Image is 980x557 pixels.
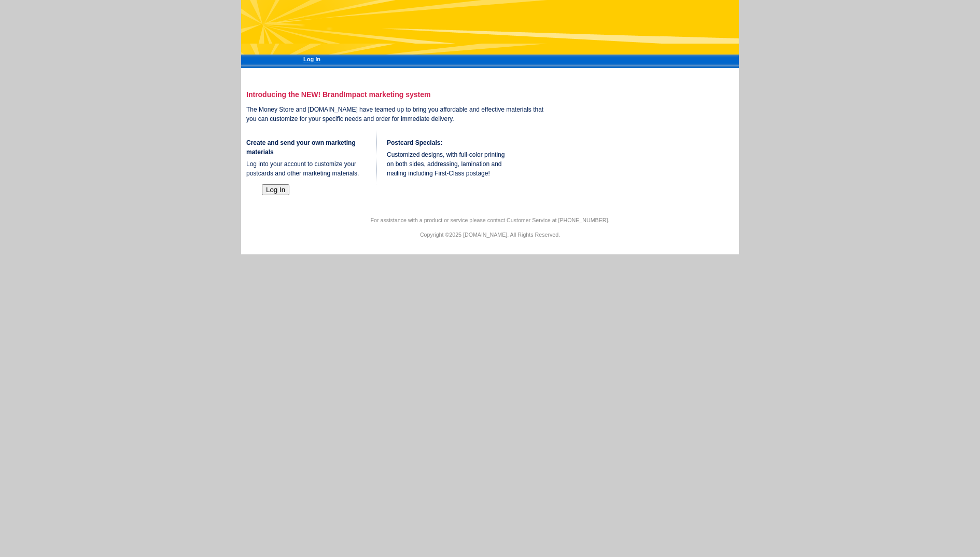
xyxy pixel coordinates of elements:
p: For assistance with a product or service please contact Customer Service at [PHONE_NUMBER]. [241,215,739,225]
p: The Money Store and [DOMAIN_NAME] have teamed up to bring you affordable and effective materials ... [246,105,544,124]
h4: Postcard Specials: [387,138,511,147]
h4: Create and send your own marketing materials [246,138,371,157]
a: Log In [303,56,320,62]
h3: Introducing the NEW! BrandImpact marketing system [246,90,544,99]
p: Copyright ©2025 [DOMAIN_NAME]. All Rights Reserved. [241,230,739,239]
p: Customized designs, with full-color printing on both sides, addressing, lamination and mailing in... [387,150,511,178]
button: Log In [262,184,289,195]
p: Log into your account to customize your postcards and other marketing materials. [246,159,371,178]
